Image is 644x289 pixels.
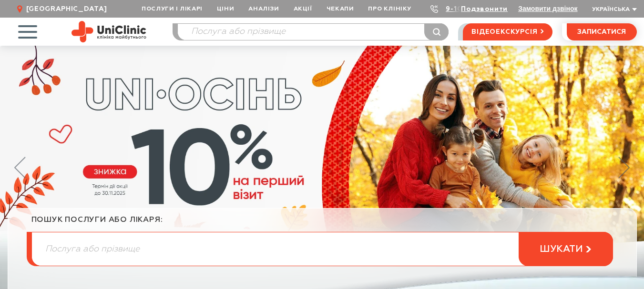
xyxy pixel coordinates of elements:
[590,6,637,13] button: Українська
[463,23,552,40] a: відеоекскурсія
[577,29,626,35] span: записатися
[567,23,637,40] button: записатися
[31,215,613,232] div: пошук послуги або лікаря:
[461,6,508,12] a: Подзвонити
[26,5,107,13] span: [GEOGRAPHIC_DATA]
[72,21,146,42] img: Uniclinic
[592,7,630,12] span: Українська
[519,232,613,266] button: шукати
[178,24,449,40] input: Послуга або прізвище
[32,232,613,266] input: Послуга або прізвище
[518,5,577,12] button: Замовити дзвінок
[446,6,467,12] a: 9-103
[471,24,537,40] span: відеоекскурсія
[540,243,583,255] span: шукати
